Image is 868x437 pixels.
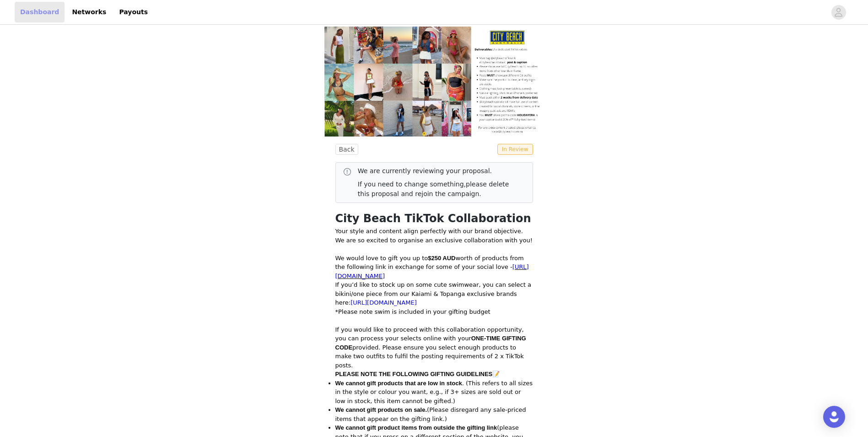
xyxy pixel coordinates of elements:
[358,180,518,199] p: If you need to change something,
[335,281,531,306] span: If you’d like to stock up on some cute swimwear, you can select a bikini/one piece from our Kaiam...
[358,166,518,176] p: We are currently reviewing your proposal.
[335,210,533,227] h1: City Beach TikTok Collaboration
[497,144,533,155] span: In Review
[492,371,500,377] span: 📝
[335,263,529,279] a: [URL][DOMAIN_NAME]
[335,380,462,387] span: We cannot gift products that are low in stock
[428,255,455,262] span: $250 AUD
[15,2,65,22] a: Dashboard
[324,27,544,137] img: campaign image
[834,5,843,20] div: avatar
[335,255,529,279] span: We would love to gift you up to worth of products from the following link in exchange for some of...
[66,2,112,22] a: Networks
[113,2,153,22] a: Payouts
[335,144,358,155] button: Back
[823,406,845,428] div: Open Intercom Messenger
[335,371,493,377] span: PLEASE NOTE THE FOLLOWING GIFTING GUIDELINES
[335,406,427,413] span: We cannot gift products on sale.
[350,299,417,306] a: [URL][DOMAIN_NAME]
[335,380,533,404] span: . (This refers to all sizes in the style or colour you want, e.g., if 3+ sizes are sold out or lo...
[335,308,491,315] span: *Please note swim is included in your gifting budget
[335,335,526,351] span: ONE-TIME GIFTING CODE
[335,326,526,369] span: If you would like to proceed with this collaboration opportunity, you can process your selects on...
[335,424,497,431] span: We cannot gift product items from outside the gifting link
[335,406,526,422] span: (Please disregard any sale-priced items that appear on the gifting link.)
[335,228,533,244] span: Your style and content align perfectly with our brand objective. We are so excited to organise an...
